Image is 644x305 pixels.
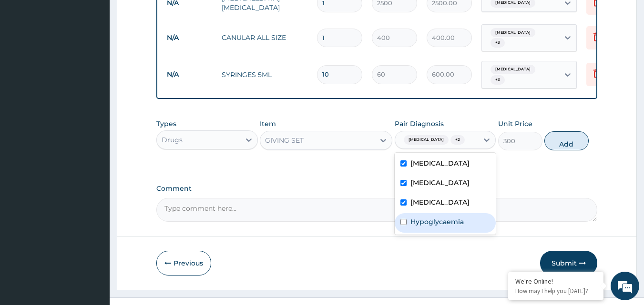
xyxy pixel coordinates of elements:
[162,29,217,47] td: N/A
[156,5,179,28] div: Minimize live chat window
[498,119,532,128] label: Unit Price
[410,158,470,168] label: [MEDICAL_DATA]
[491,75,505,85] span: + 3
[515,287,596,295] p: How may I help you today?
[5,204,182,237] textarea: Type your message and hit 'Enter'
[260,119,276,128] label: Item
[410,178,470,187] label: [MEDICAL_DATA]
[544,131,589,150] button: Add
[410,197,470,207] label: [MEDICAL_DATA]
[450,135,465,145] span: + 2
[55,92,132,188] span: We're online!
[156,120,176,128] label: Types
[156,251,211,275] button: Previous
[18,48,39,71] img: d_794563401_company_1708531726252_794563401
[162,66,217,83] td: N/A
[217,28,312,47] td: CANULAR ALL SIZE
[162,135,183,145] div: Drugs
[515,277,596,285] div: We're Online!
[156,185,598,193] label: Comment
[491,28,535,38] span: [MEDICAL_DATA]
[404,135,449,145] span: [MEDICAL_DATA]
[491,65,535,74] span: [MEDICAL_DATA]
[217,65,312,84] td: SYRINGES 5ML
[540,251,597,275] button: Submit
[50,53,160,66] div: Chat with us now
[491,38,505,48] span: + 3
[395,119,444,128] label: Pair Diagnosis
[265,136,304,145] div: GIVING SET
[410,217,464,226] label: Hypoglycaemia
